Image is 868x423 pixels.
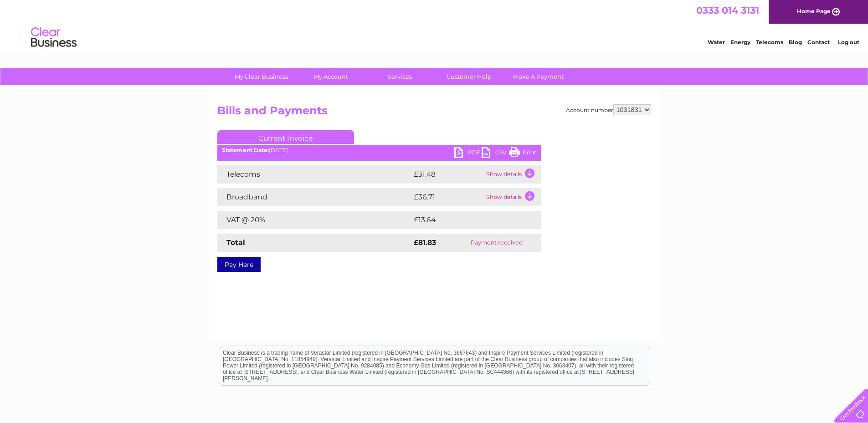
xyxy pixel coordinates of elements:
[217,188,411,206] td: Broadband
[414,238,436,247] strong: £81.83
[217,130,354,144] a: Current Invoice
[756,39,783,46] a: Telecoms
[509,147,536,160] a: Print
[219,5,650,44] div: Clear Business is a trading name of Verastar Limited (registered in [GEOGRAPHIC_DATA] No. 3667643...
[453,234,540,252] td: Payment received
[222,147,269,153] b: Statement Date:
[789,39,802,46] a: Blog
[708,39,725,46] a: Water
[226,238,245,247] strong: Total
[217,257,261,272] a: Pay Here
[501,68,576,85] a: Make A Payment
[217,165,411,183] td: Telecoms
[411,165,484,183] td: £31.48
[217,104,651,122] h2: Bills and Payments
[566,104,651,115] div: Account number
[217,147,541,153] div: [DATE]
[31,24,77,51] img: logo.png
[454,147,482,160] a: PDF
[431,68,507,85] a: Customer Help
[411,188,484,206] td: £36.71
[293,68,368,85] a: My Account
[807,39,830,46] a: Contact
[696,5,759,16] a: 0333 014 3131
[482,147,509,160] a: CSV
[224,68,299,85] a: My Clear Business
[217,211,411,229] td: VAT @ 20%
[838,39,859,46] a: Log out
[411,211,522,229] td: £13.64
[362,68,437,85] a: Services
[730,39,750,46] a: Energy
[484,165,541,183] td: Show details
[484,188,541,206] td: Show details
